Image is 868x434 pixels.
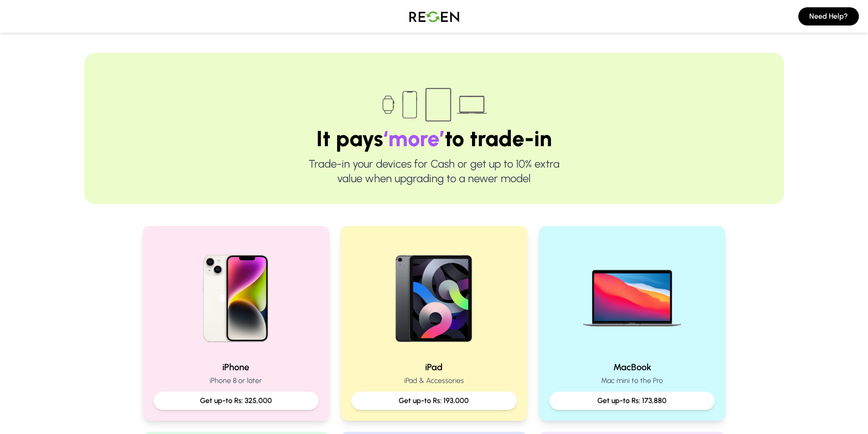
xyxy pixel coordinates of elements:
img: Logo [402,4,466,29]
span: ‘more’ [383,125,445,152]
p: Get up-to Rs: 325,000 [161,395,312,406]
img: iPad [375,237,492,353]
button: Need Help? [798,7,859,26]
img: Trade-in devices [377,82,491,128]
img: MacBook [574,237,690,353]
h2: iPad [351,361,517,373]
h2: MacBook [550,361,715,373]
p: Get up-to Rs: 193,000 [359,395,509,406]
p: iPhone 8 or later [154,375,319,386]
p: Get up-to Rs: 173,880 [557,395,708,406]
h2: iPhone [154,361,319,373]
img: iPhone [178,237,294,353]
h1: It pays to trade-in [113,128,755,149]
p: iPad & Accessories [351,375,517,386]
p: Trade-in your devices for Cash or get up to 10% extra value when upgrading to a newer model [113,157,755,186]
p: Mac mini to the Pro [550,375,715,386]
